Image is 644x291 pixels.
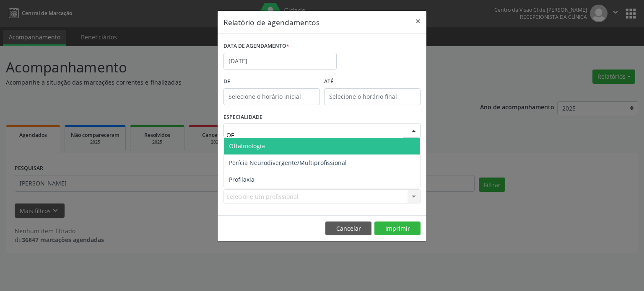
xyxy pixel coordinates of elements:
label: ESPECIALIDADE [223,111,262,124]
label: De [223,75,320,88]
input: Selecione o horário inicial [223,88,320,105]
span: Perícia Neurodivergente/Multiprofissional [229,159,347,167]
label: ATÉ [324,75,421,88]
span: Profilaxia [229,175,254,183]
button: Cancelar [325,221,371,236]
label: DATA DE AGENDAMENTO [223,40,289,53]
input: Selecione uma data ou intervalo [223,53,337,70]
input: Selecione o horário final [324,88,421,105]
input: Seleciona uma especialidade [226,126,403,143]
h5: Relatório de agendamentos [223,17,319,28]
button: Close [410,11,426,31]
span: Oftalmologia [229,142,265,150]
button: Imprimir [374,221,421,236]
